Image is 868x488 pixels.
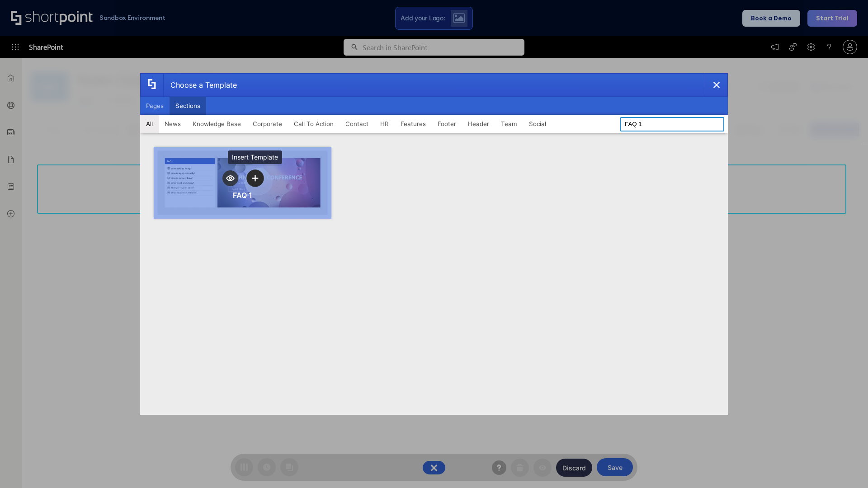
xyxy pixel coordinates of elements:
[288,115,340,133] button: Call To Action
[233,191,252,200] div: FAQ 1
[140,97,170,115] button: Pages
[374,115,395,133] button: HR
[462,115,495,133] button: Header
[340,115,374,133] button: Contact
[432,115,462,133] button: Footer
[159,115,187,133] button: News
[823,445,868,488] iframe: Chat Widget
[140,73,728,415] div: template selector
[247,115,288,133] button: Corporate
[170,97,206,115] button: Sections
[140,115,159,133] button: All
[163,74,237,96] div: Choose a Template
[620,117,724,131] input: Search
[395,115,432,133] button: Features
[523,115,552,133] button: Social
[495,115,523,133] button: Team
[187,115,247,133] button: Knowledge Base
